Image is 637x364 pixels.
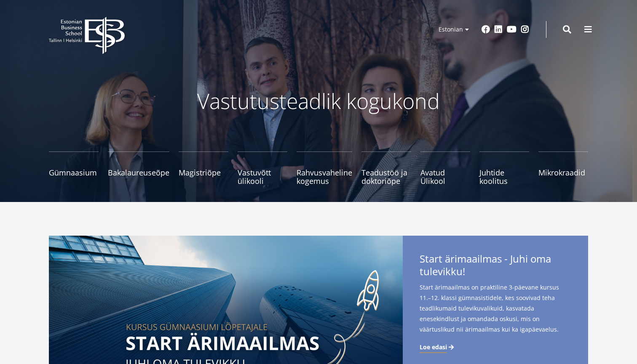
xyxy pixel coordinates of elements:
[179,151,228,185] a: Magistriõpe
[297,168,352,185] span: Rahvusvaheline kogemus
[420,282,571,335] span: Start ärimaailmas on praktiline 3-päevane kursus 11.–12. klassi gümnasistidele, kes soovivad teha...
[108,151,169,185] a: Bakalaureuseõpe
[420,343,455,351] a: Loe edasi
[297,151,352,185] a: Rahvusvaheline kogemus
[49,151,99,185] a: Gümnaasium
[538,151,588,185] a: Mikrokraadid
[507,25,517,34] a: Youtube
[538,168,588,177] span: Mikrokraadid
[238,168,287,185] span: Vastuvõtt ülikooli
[482,25,490,34] a: Facebook
[361,151,411,185] a: Teadustöö ja doktoriõpe
[95,88,542,114] p: Vastutusteadlik kogukond
[179,168,228,177] span: Magistriõpe
[420,168,470,185] span: Avatud Ülikool
[108,168,169,177] span: Bakalaureuseõpe
[420,252,571,280] span: Start ärimaailmas - Juhi oma
[494,25,503,34] a: Linkedin
[420,343,447,351] span: Loe edasi
[49,168,99,177] span: Gümnaasium
[479,168,529,185] span: Juhtide koolitus
[420,151,470,185] a: Avatud Ülikool
[238,151,287,185] a: Vastuvõtt ülikooli
[361,168,411,185] span: Teadustöö ja doktoriõpe
[420,265,465,278] span: tulevikku!
[521,25,529,34] a: Instagram
[479,151,529,185] a: Juhtide koolitus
